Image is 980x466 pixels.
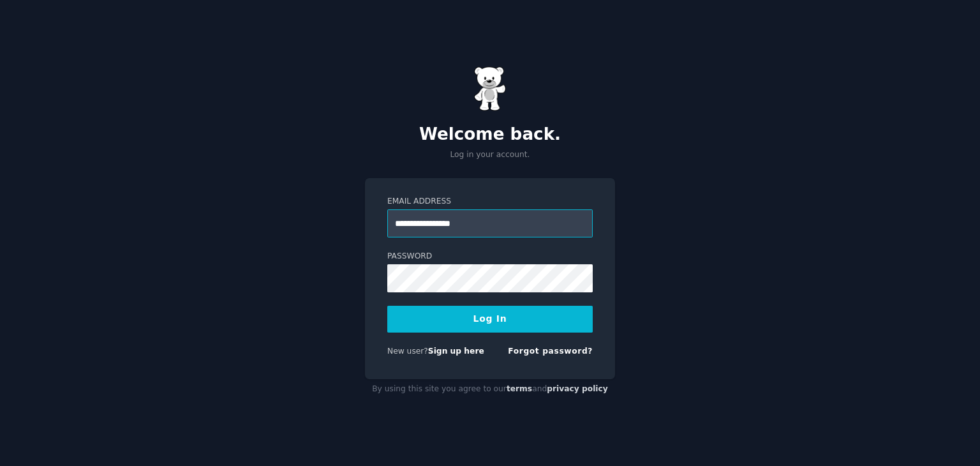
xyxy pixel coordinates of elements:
button: Log In [387,306,593,333]
a: privacy policy [547,384,608,393]
h2: Welcome back. [365,124,615,145]
div: By using this site you agree to our and [365,379,615,400]
p: Log in your account. [365,149,615,161]
label: Email Address [387,196,593,207]
span: New user? [387,347,428,356]
a: Sign up here [428,347,484,356]
label: Password [387,251,593,262]
img: Gummy Bear [474,66,506,111]
a: terms [507,384,532,393]
a: Forgot password? [508,347,593,356]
